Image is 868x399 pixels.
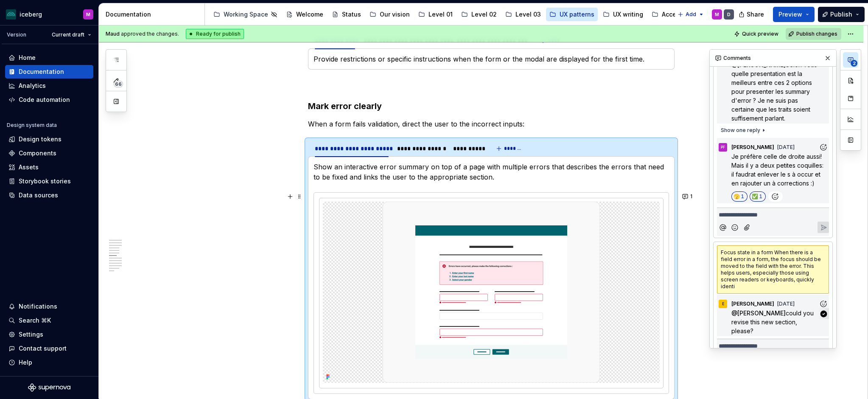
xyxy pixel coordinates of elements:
a: Our vision [366,8,413,21]
div: Welcome [296,10,323,19]
section-item: Prevent errors [314,54,669,64]
div: Data sources [19,191,58,199]
svg: Supernova Logo [28,383,70,392]
span: approved the changes. [106,31,179,37]
button: Add [675,8,707,20]
div: Status [342,10,361,19]
div: Design system data [7,122,57,129]
a: Storybook stories [5,174,93,188]
a: Assets [5,160,93,174]
span: Maud [106,31,120,37]
span: Quick preview [742,31,778,37]
button: Preview [773,7,815,22]
a: Settings [5,328,93,341]
a: UX patterns [546,8,598,21]
button: Notifications [5,300,93,313]
div: Our vision [380,10,410,19]
div: D [727,11,731,18]
a: Welcome [283,8,327,21]
div: Documentation [106,10,201,19]
a: UX writing [599,8,647,21]
button: Quick preview [731,28,782,40]
a: Analytics [5,79,93,93]
p: When a form fails validation, direct the user to the incorrect inputs: [308,119,675,129]
button: Publish [818,7,865,22]
button: Search ⌘K [5,314,93,327]
div: Documentation [19,67,64,76]
span: Publish [830,10,852,19]
p: Provide restrictions or specific instructions when the form or the modal are displayed for the fi... [314,54,669,64]
div: iceberg [20,10,42,19]
h3: Mark error clearly [308,100,675,112]
div: Notifications [19,302,57,311]
span: Preview [778,10,802,19]
a: Level 02 [458,8,500,21]
div: UX patterns [560,10,594,19]
div: Assets [19,163,39,171]
button: Publish changes [786,28,841,40]
button: icebergM [2,5,97,23]
span: Publish changes [796,31,837,37]
div: Analytics [19,81,46,90]
a: Level 03 [502,8,544,21]
div: Level 03 [515,10,541,19]
span: 66 [114,81,123,87]
span: Current draft [52,31,84,38]
div: Help [19,358,32,367]
div: Search ⌘K [19,316,51,325]
div: Components [19,149,56,157]
a: Home [5,51,93,65]
div: Accessibility [662,10,699,19]
div: Code automation [19,96,70,104]
div: Home [19,53,36,62]
div: Page tree [210,6,673,23]
button: Share [734,7,770,22]
div: M [715,11,719,18]
a: Design tokens [5,132,93,146]
div: Design tokens [19,135,62,143]
div: Version [7,31,26,38]
div: Storybook stories [19,177,71,185]
div: UX writing [613,10,643,19]
section-item: Interactive error summary [314,162,669,394]
button: Current draft [48,29,95,41]
span: 1 [690,193,692,200]
img: 418c6d47-6da6-4103-8b13-b5999f8989a1.png [6,9,16,20]
a: Status [328,8,364,21]
button: 1 [680,191,696,202]
div: Level 02 [471,10,497,19]
a: Components [5,146,93,160]
div: Settings [19,330,43,339]
button: Contact support [5,342,93,355]
div: Ready for publish [186,29,244,39]
a: Accessibility [648,8,703,21]
a: Working Space [210,8,281,21]
div: Contact support [19,344,67,353]
span: Share [747,10,764,19]
a: Level 01 [415,8,456,21]
div: Working Space [224,10,268,19]
button: Help [5,356,93,369]
span: Add [686,11,696,18]
div: Level 01 [428,10,453,19]
div: M [86,11,90,18]
a: Documentation [5,65,93,79]
a: Code automation [5,93,93,107]
a: Data sources [5,188,93,202]
p: Show an interactive error summary on top of a page with multiple errors that describes the errors... [314,162,669,182]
